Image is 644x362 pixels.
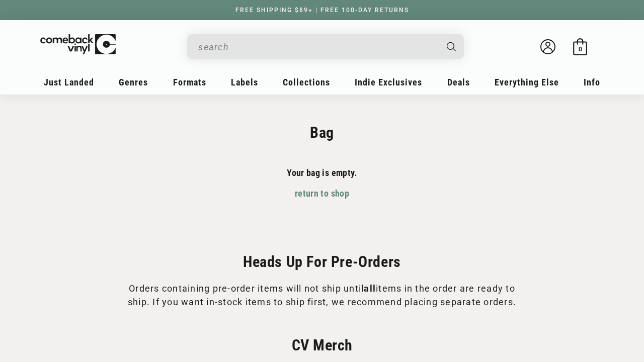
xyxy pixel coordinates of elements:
span: Indie Exclusives [355,77,422,87]
span: Labels [231,77,258,87]
span: Deals [447,77,470,87]
span: Everything Else [495,77,559,87]
button: Search [438,34,465,59]
span: Genres [119,77,148,87]
span: Formats [173,77,206,87]
strong: all [364,283,376,294]
span: Collections [283,77,330,87]
input: search [198,37,437,57]
div: Search [187,34,464,59]
a: return to shop [35,188,609,199]
h2: CV Merch [35,329,609,362]
h2: Heads Up For Pre-Orders [126,252,518,271]
span: Info [584,77,600,87]
h1: Bag [35,123,609,142]
p: Your bag is empty. [35,167,609,178]
p: Orders containing pre-order items will not ship until items in the order are ready to ship. If yo... [126,282,518,309]
span: Just Landed [44,77,94,87]
a: FREE SHIPPING $89+ | FREE 100-DAY RETURNS [225,7,419,14]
